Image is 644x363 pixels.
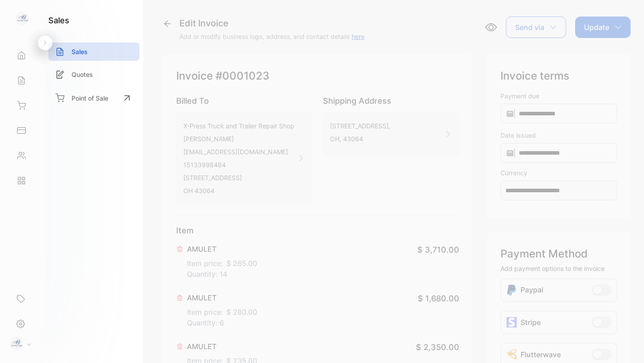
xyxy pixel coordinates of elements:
p: Point of Sale [72,93,108,103]
img: Icon [506,349,517,360]
p: Payment Method [500,246,617,262]
p: Quotes [72,70,93,79]
p: Update [584,22,609,33]
label: Currency [500,168,617,177]
img: Icon [506,284,517,296]
p: Quantity: 6 [187,317,257,328]
p: [EMAIL_ADDRESS][DOMAIN_NAME] [183,145,294,158]
span: $ 1,680.00 [418,292,459,304]
p: OH, 43064 [330,132,390,145]
p: 15133998484 [183,158,294,171]
span: $ 2,350.00 [416,341,459,353]
p: Item price: [187,303,257,317]
p: [STREET_ADDRESS], [330,119,390,132]
button: Update [575,17,631,38]
img: logo [16,12,29,25]
p: Billed To [176,95,312,107]
a: Point of Sale [48,88,140,108]
p: [STREET_ADDRESS] [183,171,294,184]
button: Send via [506,17,566,38]
p: Invoice [176,68,459,84]
p: Sales [72,47,88,56]
p: Shipping Address [323,95,459,107]
span: $ 265.00 [226,258,257,269]
p: Add or modify business logo, address, and contact details [179,32,364,41]
h1: sales [48,14,69,26]
p: Item [176,224,459,236]
p: Send via [515,22,544,33]
label: Payment due [500,91,617,101]
p: OH 43064 [183,184,294,197]
p: Quantity: 14 [187,269,257,279]
a: Quotes [48,65,140,84]
p: AMULET [187,244,257,254]
span: $ 3,710.00 [417,244,459,256]
p: X-Press Truck and Trailer Repair Shop [183,119,294,132]
p: Paypal [521,284,543,296]
p: Item price: [187,254,257,269]
a: Sales [48,42,140,61]
p: Stripe [521,317,541,328]
p: AMULET [187,292,257,303]
img: profile [10,337,23,350]
p: Invoice terms [500,68,617,84]
img: icon [506,317,517,328]
span: $ 280.00 [226,307,257,317]
p: AMULET [187,341,257,352]
label: Date issued [500,131,617,140]
div: Edit Invoice [179,17,364,30]
p: Flutterwave [521,349,561,360]
a: here [352,33,364,40]
span: #0001023 [216,68,269,84]
p: Add payment options to the invoice [500,264,617,273]
iframe: LiveChat chat widget [606,325,644,363]
p: [PERSON_NAME] [183,132,294,145]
